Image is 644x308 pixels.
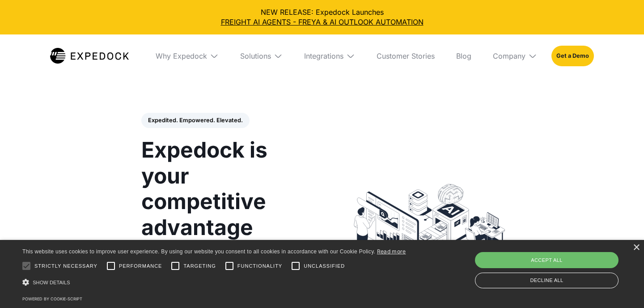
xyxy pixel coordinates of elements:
a: Get a Demo [551,46,594,66]
a: FREIGHT AI AGENTS - FREYA & AI OUTLOOK AUTOMATION [7,17,637,27]
span: Unclassified [304,262,345,270]
a: Powered by cookie-script [22,296,82,301]
div: Solutions [240,51,271,60]
div: Solutions [233,34,290,77]
a: Read more [377,248,406,255]
div: Why Expedock [148,34,226,77]
span: Strictly necessary [34,262,97,270]
div: Integrations [297,34,362,77]
div: Close [633,244,640,251]
span: Show details [33,280,70,285]
div: Company [486,34,544,77]
iframe: Chat Widget [599,265,644,308]
a: Blog [449,34,479,77]
span: Functionality [237,262,282,270]
div: Show details [22,276,406,289]
div: NEW RELEASE: Expedock Launches [7,7,637,27]
div: Why Expedock [156,51,207,60]
span: Performance [119,262,162,270]
div: Decline all [475,273,619,288]
h1: Expedock is your competitive advantage [141,137,312,240]
span: This website uses cookies to improve user experience. By using our website you consent to all coo... [22,248,375,255]
a: Customer Stories [369,34,442,77]
div: Accept all [475,252,619,268]
span: Targeting [183,262,216,270]
div: Integrations [304,51,343,60]
div: Company [493,51,525,60]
